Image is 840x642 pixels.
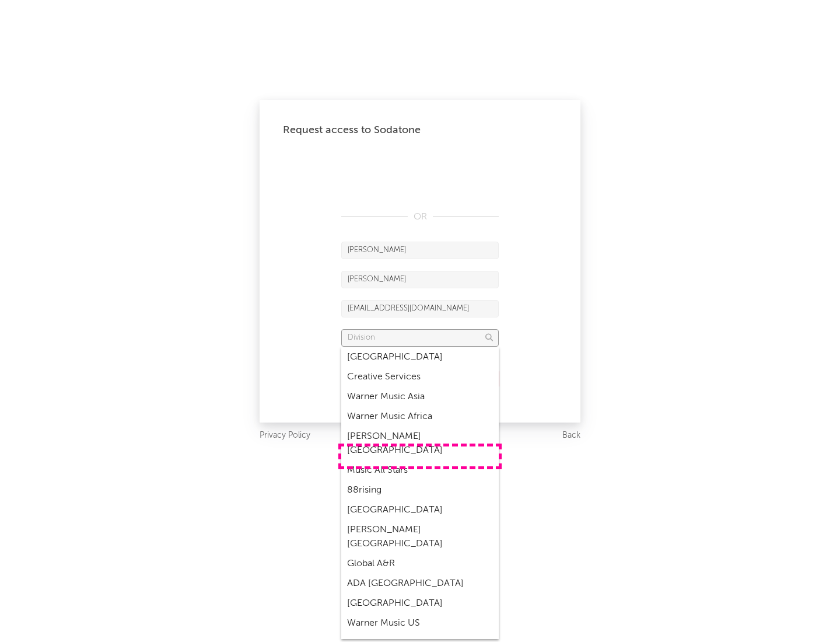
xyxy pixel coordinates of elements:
[341,300,499,317] input: Email
[341,329,499,347] input: Division
[341,520,499,554] div: [PERSON_NAME] [GEOGRAPHIC_DATA]
[341,367,499,387] div: Creative Services
[341,271,499,288] input: Last Name
[341,480,499,500] div: 88rising
[562,428,580,443] a: Back
[341,407,499,427] div: Warner Music Africa
[341,500,499,520] div: [GEOGRAPHIC_DATA]
[283,123,557,137] div: Request access to Sodatone
[341,613,499,633] div: Warner Music US
[260,428,310,443] a: Privacy Policy
[341,594,499,613] div: [GEOGRAPHIC_DATA]
[341,242,499,259] input: First Name
[341,427,499,460] div: [PERSON_NAME] [GEOGRAPHIC_DATA]
[341,554,499,574] div: Global A&R
[341,387,499,407] div: Warner Music Asia
[341,347,499,367] div: [GEOGRAPHIC_DATA]
[341,210,499,224] div: OR
[341,460,499,480] div: Music All Stars
[341,574,499,594] div: ADA [GEOGRAPHIC_DATA]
